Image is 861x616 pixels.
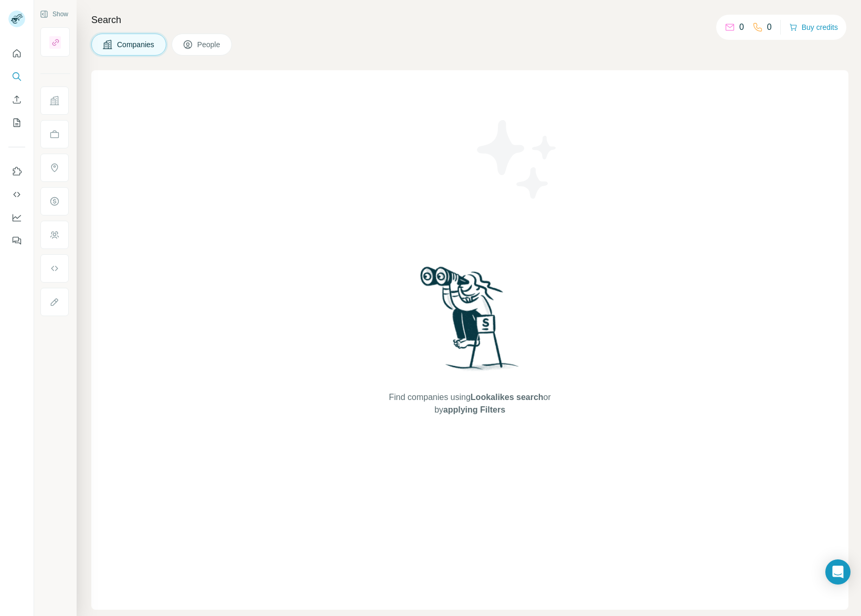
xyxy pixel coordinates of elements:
[33,6,76,22] button: Show
[789,20,838,35] button: Buy credits
[8,185,25,204] button: Use Surfe API
[8,208,25,227] button: Dashboard
[8,44,25,63] button: Quick start
[8,231,25,250] button: Feedback
[416,264,525,381] img: Surfe Illustration - Woman searching with binoculars
[386,391,554,416] span: Find companies using or by
[117,39,155,50] span: Companies
[8,90,25,109] button: Enrich CSV
[443,405,505,414] span: applying Filters
[8,67,25,86] button: Search
[767,21,772,34] p: 0
[197,39,221,50] span: People
[8,113,25,132] button: My lists
[91,13,848,27] h4: Search
[825,559,851,585] div: Open Intercom Messenger
[471,393,544,402] span: Lookalikes search
[739,21,744,34] p: 0
[470,112,565,207] img: Surfe Illustration - Stars
[8,162,25,181] button: Use Surfe on LinkedIn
